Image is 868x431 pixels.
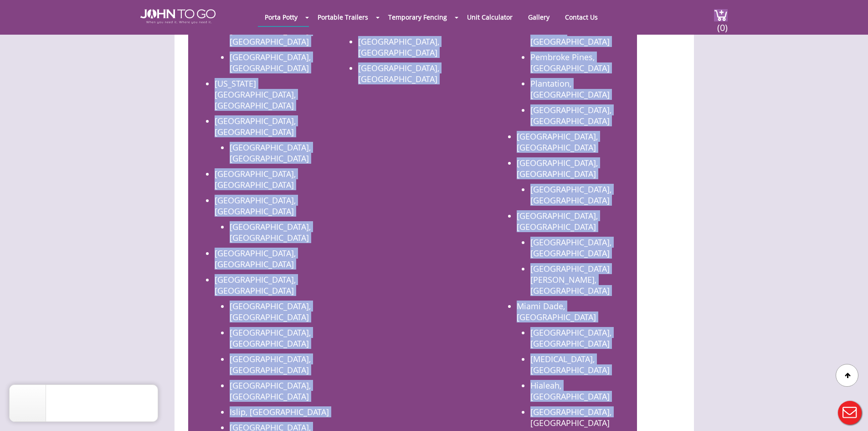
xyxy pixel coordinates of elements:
a: [GEOGRAPHIC_DATA], [GEOGRAPHIC_DATA] [530,237,611,259]
a: [GEOGRAPHIC_DATA], [GEOGRAPHIC_DATA] [530,104,611,126]
img: cart a [714,9,728,21]
a: [GEOGRAPHIC_DATA], [GEOGRAPHIC_DATA] [230,142,311,164]
a: [GEOGRAPHIC_DATA], [GEOGRAPHIC_DATA] [530,406,611,428]
a: [GEOGRAPHIC_DATA], [GEOGRAPHIC_DATA] [517,157,598,179]
a: Temporary Fencing [381,8,454,26]
a: [GEOGRAPHIC_DATA], [GEOGRAPHIC_DATA] [215,115,296,137]
a: Miami Dade, [GEOGRAPHIC_DATA] [517,301,596,322]
a: [US_STATE][GEOGRAPHIC_DATA], [GEOGRAPHIC_DATA] [215,78,296,111]
a: Hialeah, [GEOGRAPHIC_DATA] [530,380,610,402]
a: Portable Trailers [311,8,375,26]
a: Islip, [GEOGRAPHIC_DATA] [230,406,329,417]
a: [GEOGRAPHIC_DATA], [GEOGRAPHIC_DATA] [517,210,598,232]
button: Live Chat [832,395,868,431]
a: Miramar, [GEOGRAPHIC_DATA] [530,25,610,47]
a: [GEOGRAPHIC_DATA], [GEOGRAPHIC_DATA] [358,36,439,58]
a: [GEOGRAPHIC_DATA], [GEOGRAPHIC_DATA] [215,195,296,217]
a: [GEOGRAPHIC_DATA], [GEOGRAPHIC_DATA] [230,353,311,375]
a: [GEOGRAPHIC_DATA], [GEOGRAPHIC_DATA] [215,248,296,270]
a: [MEDICAL_DATA], [GEOGRAPHIC_DATA] [530,353,610,375]
a: Pembroke Pines, [GEOGRAPHIC_DATA] [530,52,610,73]
a: [GEOGRAPHIC_DATA], [GEOGRAPHIC_DATA] [230,25,311,47]
a: [GEOGRAPHIC_DATA], [GEOGRAPHIC_DATA] [230,301,311,322]
a: [GEOGRAPHIC_DATA], [GEOGRAPHIC_DATA] [517,131,598,153]
img: JOHN to go [140,9,216,24]
a: Contact Us [558,8,605,26]
a: Porta Potty [258,8,304,26]
a: [GEOGRAPHIC_DATA], [GEOGRAPHIC_DATA] [530,327,611,349]
a: [GEOGRAPHIC_DATA][PERSON_NAME], [GEOGRAPHIC_DATA] [530,263,610,296]
a: [GEOGRAPHIC_DATA], [GEOGRAPHIC_DATA] [230,327,311,349]
a: [GEOGRAPHIC_DATA], [GEOGRAPHIC_DATA] [230,380,311,402]
a: [GEOGRAPHIC_DATA], [GEOGRAPHIC_DATA] [215,274,296,296]
a: [GEOGRAPHIC_DATA], [GEOGRAPHIC_DATA] [215,168,296,190]
a: [GEOGRAPHIC_DATA], [GEOGRAPHIC_DATA] [230,221,311,243]
a: [GEOGRAPHIC_DATA], [GEOGRAPHIC_DATA] [230,52,311,73]
a: Gallery [521,8,556,26]
a: [GEOGRAPHIC_DATA], [GEOGRAPHIC_DATA] [530,184,611,206]
a: Plantation, [GEOGRAPHIC_DATA] [530,78,610,100]
a: [GEOGRAPHIC_DATA], [GEOGRAPHIC_DATA] [358,62,439,84]
span: (0) [717,14,728,34]
a: Unit Calculator [460,8,519,26]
